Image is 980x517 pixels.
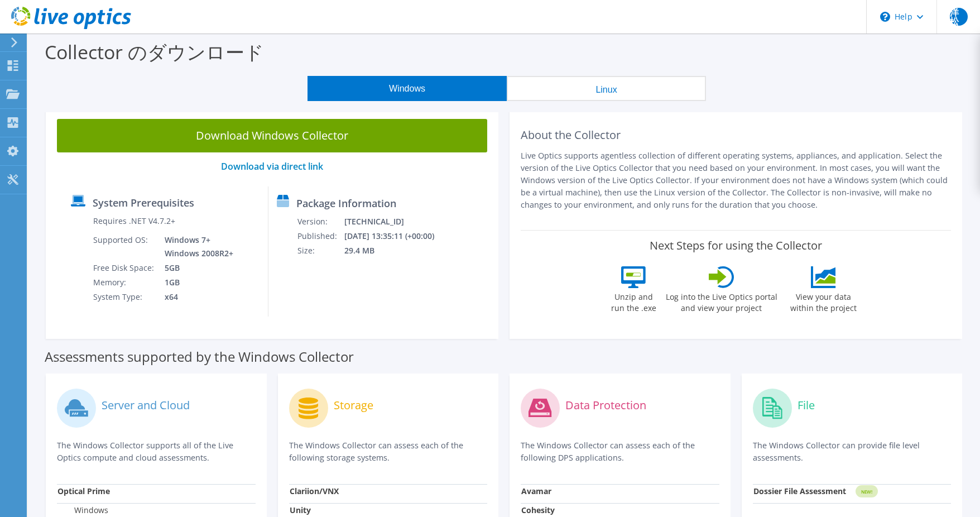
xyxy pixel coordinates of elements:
[45,351,354,362] label: Assessments supported by the Windows Collector
[93,261,156,275] td: Free Disk Space:
[297,229,344,243] td: Published:
[861,489,872,495] tspan: NEW!
[608,288,660,314] label: Unzip and run the .exe
[297,243,344,258] td: Size:
[290,505,311,515] strong: Unity
[297,214,344,229] td: Version:
[156,261,236,275] td: 5GB
[57,486,110,496] strong: Optical Prime
[784,288,864,314] label: View your data within the project
[93,233,156,261] td: Supported OS:
[753,439,952,464] p: The Windows Collector can provide file level assessments.
[93,290,156,304] td: System Type:
[950,8,968,26] span: 洋松
[93,197,194,208] label: System Prerequisites
[344,229,449,243] td: [DATE] 13:35:11 (+00:00)
[521,150,951,211] p: Live Optics supports agentless collection of different operating systems, appliances, and applica...
[296,198,396,209] label: Package Information
[290,486,339,496] strong: Clariion/VNX
[156,233,236,261] td: Windows 7+ Windows 2008R2+
[289,439,488,464] p: The Windows Collector can assess each of the following storage systems.
[102,400,190,411] label: Server and Cloud
[57,505,108,516] label: Windows
[344,243,449,258] td: 29.4 MB
[57,439,256,464] p: The Windows Collector supports all of the Live Optics compute and cloud assessments.
[521,128,951,142] h2: About the Collector
[344,214,449,229] td: [TECHNICAL_ID]
[798,400,815,411] label: File
[521,505,555,515] strong: Cohesity
[753,486,846,496] strong: Dossier File Assessment
[221,160,323,173] a: Download via direct link
[565,400,646,411] label: Data Protection
[521,486,551,496] strong: Avamar
[880,12,890,22] svg: \n
[521,439,719,464] p: The Windows Collector can assess each of the following DPS applications.
[156,290,236,304] td: x64
[93,275,156,290] td: Memory:
[308,76,507,101] button: Windows
[45,39,264,65] label: Collector のダウンロード
[507,76,706,101] button: Linux
[334,400,373,411] label: Storage
[93,216,175,227] label: Requires .NET V4.7.2+
[57,119,487,152] a: Download Windows Collector
[665,288,778,314] label: Log into the Live Optics portal and view your project
[650,239,822,252] label: Next Steps for using the Collector
[156,275,236,290] td: 1GB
